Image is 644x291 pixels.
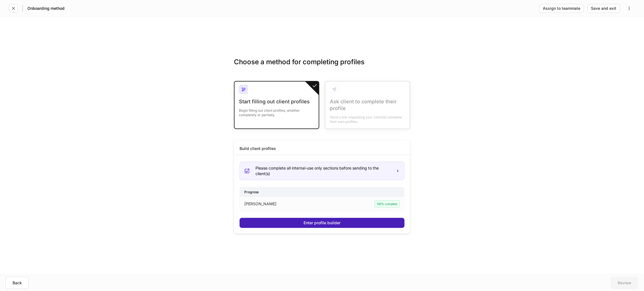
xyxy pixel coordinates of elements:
div: Begin filling out client profiles, whether completely or partially. [239,105,314,117]
div: Assign to teammate [543,6,580,10]
div: Start filling out client profiles [239,98,314,105]
div: Progress [240,187,404,197]
button: Enter profile builder [240,218,404,228]
h3: Choose a method for completing profiles [234,58,410,75]
div: 100% complete [374,200,400,207]
button: Assign to teammate [539,4,584,13]
div: Please complete all internal-use only sections before sending to the client(s) [255,165,391,176]
p: [PERSON_NAME] [244,201,276,207]
div: Back [13,281,22,285]
div: Build client profiles [240,146,276,151]
div: Enter profile builder [304,221,340,225]
button: Back [6,277,29,289]
h5: Onboarding method [27,6,65,11]
div: Save and exit [591,6,616,10]
button: Save and exit [587,4,620,13]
